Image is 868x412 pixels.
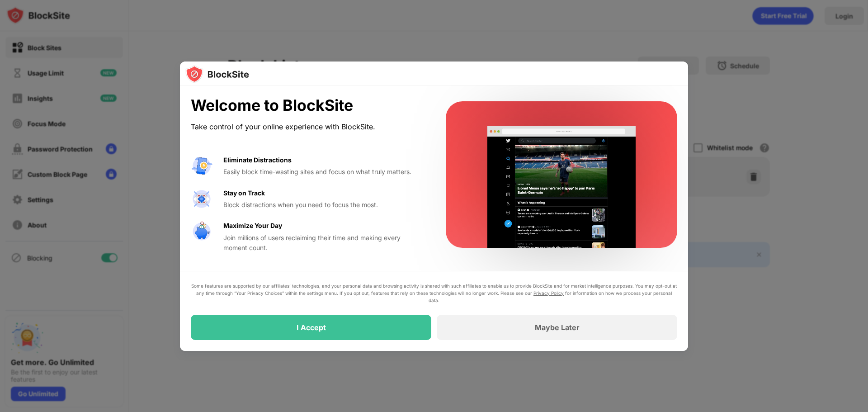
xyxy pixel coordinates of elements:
div: Block distractions when you need to focus the most. [223,200,424,210]
div: Take control of your online experience with BlockSite. [191,120,424,133]
div: Maximize Your Day [223,221,282,231]
div: Welcome to BlockSite [191,96,424,115]
img: logo-blocksite.svg [185,65,249,83]
div: I Accept [297,323,326,332]
div: Join millions of users reclaiming their time and making every moment count. [223,233,424,253]
img: value-focus.svg [191,188,212,210]
div: Eliminate Distractions [223,155,292,165]
div: Some features are supported by our affiliates’ technologies, and your personal data and browsing ... [191,282,677,304]
div: Stay on Track [223,188,265,198]
div: Easily block time-wasting sites and focus on what truly matters. [223,167,424,177]
a: Privacy Policy [533,290,564,296]
img: value-safe-time.svg [191,221,212,242]
img: value-avoid-distractions.svg [191,155,212,177]
div: Maybe Later [535,323,580,332]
